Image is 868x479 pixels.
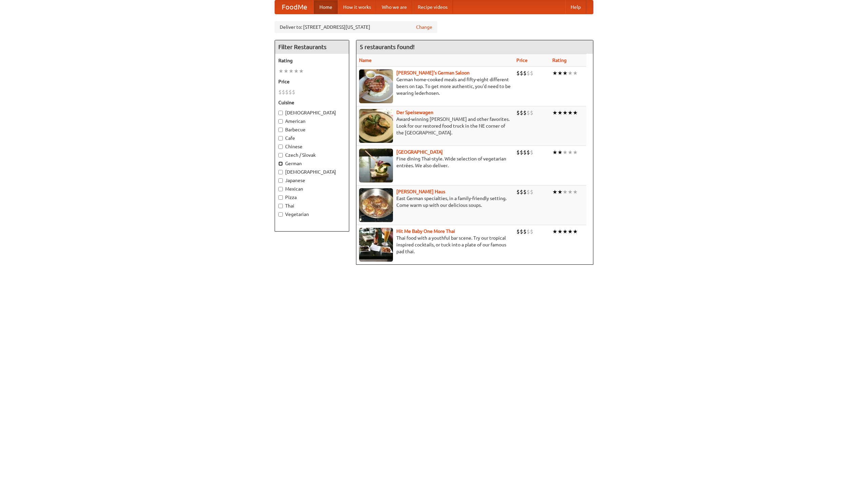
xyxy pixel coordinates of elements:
a: Price [516,58,528,63]
li: ★ [552,149,557,156]
input: [DEMOGRAPHIC_DATA] [278,111,283,115]
li: $ [282,88,285,96]
li: ★ [568,69,573,77]
input: German [278,161,283,166]
li: ★ [289,67,294,75]
li: ★ [573,69,578,77]
li: $ [520,109,523,116]
li: ★ [299,67,304,75]
h5: Rating [278,57,346,64]
input: Japanese [278,178,283,183]
li: $ [527,149,530,156]
li: ★ [563,149,568,156]
li: ★ [563,188,568,196]
li: $ [516,228,520,235]
li: $ [527,109,530,116]
li: ★ [557,69,563,77]
li: $ [527,228,530,235]
li: $ [523,109,527,116]
b: [PERSON_NAME]'s German Saloon [396,70,470,75]
li: ★ [283,67,289,75]
li: $ [523,149,527,156]
img: esthers.jpg [359,69,393,103]
a: Rating [552,58,567,63]
h4: Filter Restaurants [275,40,349,54]
input: Cafe [278,136,283,140]
a: How it works [338,0,376,14]
li: $ [530,228,533,235]
label: Vegetarian [278,211,346,218]
li: $ [516,188,520,196]
li: ★ [563,228,568,235]
li: $ [292,88,295,96]
a: Home [314,0,338,14]
input: American [278,119,283,124]
li: $ [523,188,527,196]
p: German home-cooked meals and fifty-eight different beers on tap. To get more authentic, you'd nee... [359,76,511,96]
li: $ [516,109,520,116]
li: $ [527,188,530,196]
li: $ [520,188,523,196]
li: $ [530,69,533,77]
li: $ [289,88,292,96]
a: Who we are [376,0,412,14]
label: Japanese [278,177,346,184]
li: ★ [568,188,573,196]
li: ★ [568,109,573,116]
img: babythai.jpg [359,228,393,262]
input: Thai [278,204,283,208]
a: Der Speisewagen [396,110,433,115]
li: ★ [573,109,578,116]
label: American [278,118,346,125]
label: [DEMOGRAPHIC_DATA] [278,109,346,116]
h5: Price [278,78,346,85]
li: ★ [568,149,573,156]
h5: Cuisine [278,99,346,106]
li: ★ [557,188,563,196]
p: Fine dining Thai-style. Wide selection of vegetarian entrées. We also deliver. [359,155,511,169]
p: Award-winning [PERSON_NAME] and other favorites. Look for our restored food truck in the NE corne... [359,116,511,136]
a: [GEOGRAPHIC_DATA] [396,149,443,155]
input: Chinese [278,145,283,149]
li: ★ [557,109,563,116]
input: Mexican [278,187,283,191]
a: FoodMe [275,0,314,14]
ng-pluralize: 5 restaurants found! [360,44,415,50]
img: kohlhaus.jpg [359,188,393,222]
li: $ [278,88,282,96]
p: East German specialties, in a family-friendly setting. Come warm up with our delicious soups. [359,195,511,209]
li: ★ [552,188,557,196]
li: $ [516,69,520,77]
li: ★ [563,109,568,116]
li: ★ [563,69,568,77]
li: ★ [573,149,578,156]
div: Deliver to: [STREET_ADDRESS][US_STATE] [275,21,437,33]
li: $ [520,228,523,235]
li: ★ [557,149,563,156]
label: Chinese [278,143,346,150]
li: $ [527,69,530,77]
li: $ [520,69,523,77]
li: $ [523,228,527,235]
li: ★ [294,67,299,75]
img: speisewagen.jpg [359,109,393,143]
li: $ [530,109,533,116]
label: Cafe [278,135,346,141]
li: ★ [573,228,578,235]
li: $ [516,149,520,156]
label: Pizza [278,194,346,201]
p: Thai food with a youthful bar scene. Try our tropical inspired cocktails, or tuck into a plate of... [359,235,511,255]
a: [PERSON_NAME] Haus [396,189,445,194]
li: ★ [552,109,557,116]
input: Barbecue [278,128,283,132]
li: ★ [568,228,573,235]
li: ★ [552,228,557,235]
input: Vegetarian [278,212,283,217]
li: ★ [557,228,563,235]
a: Recipe videos [412,0,453,14]
b: Hit Me Baby One More Thai [396,228,455,234]
li: ★ [573,188,578,196]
